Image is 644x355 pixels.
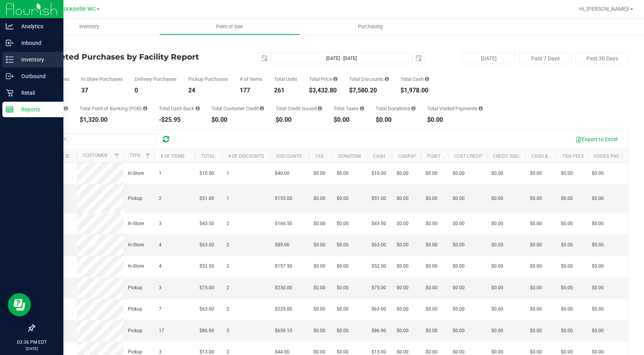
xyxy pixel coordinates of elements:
[159,106,200,111] div: Total Cash Back
[561,170,573,177] span: $0.00
[519,53,572,64] button: Past 7 Days
[592,284,604,292] span: $0.00
[376,117,416,123] div: $0.00
[128,220,144,227] span: In-Store
[349,77,389,82] div: Total Discounts
[425,77,429,82] i: Sum of the successful, non-voided cash payment transactions for all purchases in the date range. ...
[201,154,215,159] a: Total
[313,263,325,270] span: $0.00
[453,284,465,292] span: $0.00
[276,106,322,111] div: Total Credit Issued
[19,19,159,35] a: Inventory
[80,106,147,111] div: Total Point of Banking (POB)
[14,22,60,31] p: Analytics
[34,53,232,61] h4: Completed Purchases by Facility Report
[398,154,416,159] a: CanPay
[561,306,573,313] span: $0.00
[462,53,515,64] button: [DATE]
[491,284,503,292] span: $0.00
[427,117,483,123] div: $0.00
[128,306,142,313] span: Pickup
[427,154,482,159] a: Point of Banking (POB)
[240,87,262,94] div: 177
[426,241,438,249] span: $0.00
[426,195,438,202] span: $0.00
[143,106,147,111] i: Sum of the successful, non-voided point-of-banking payment transactions, both via payment termina...
[371,170,386,177] span: $10.00
[227,220,229,227] span: 2
[426,170,438,177] span: $0.00
[8,293,31,316] iframe: Resource center
[371,263,386,270] span: $52.50
[81,87,123,94] div: 37
[83,153,107,158] a: Customer
[313,241,325,249] span: $0.00
[40,133,156,145] input: Search...
[371,284,386,292] span: $75.00
[275,220,292,227] span: $166.50
[313,327,325,335] span: $0.00
[159,306,162,313] span: 7
[275,195,292,202] span: $153.00
[491,220,503,227] span: $0.00
[159,241,162,249] span: 4
[211,117,264,123] div: $0.00
[576,53,629,64] button: Past 30 Days
[227,263,229,270] span: 2
[561,195,573,202] span: $0.00
[453,170,465,177] span: $0.00
[14,72,60,81] p: Outbound
[159,263,162,270] span: 4
[6,56,14,63] inline-svg: Inventory
[259,53,270,64] span: select
[592,306,604,313] span: $0.00
[211,106,264,111] div: Total Customer Credit
[128,263,144,270] span: In-Store
[337,306,349,313] span: $0.00
[592,195,604,202] span: $0.00
[3,339,60,346] p: 03:36 PM EDT
[276,117,322,123] div: $0.00
[227,284,229,292] span: 2
[337,241,349,249] span: $0.00
[562,154,584,159] a: Txn Fees
[397,170,409,177] span: $0.00
[6,106,14,113] inline-svg: Reports
[188,87,228,94] div: 24
[397,263,409,270] span: $0.00
[14,105,60,114] p: Reports
[313,220,325,227] span: $0.00
[371,220,386,227] span: $43.50
[227,195,229,202] span: 1
[227,327,229,335] span: 3
[397,284,409,292] span: $0.00
[530,241,542,249] span: $0.00
[274,87,297,94] div: 261
[199,241,214,249] span: $63.00
[275,327,292,335] span: $659.10
[276,154,302,159] a: Discounts
[260,106,264,111] i: Sum of the successful, non-voided payments using account credit for all purchases in the date range.
[300,19,441,35] a: Purchasing
[313,284,325,292] span: $0.00
[397,220,409,227] span: $0.00
[493,154,525,159] a: Credit Issued
[426,306,438,313] span: $0.00
[274,77,297,82] div: Total Units
[275,170,290,177] span: $40.00
[373,154,385,159] a: Cash
[561,220,573,227] span: $0.00
[159,284,162,292] span: 3
[128,284,142,292] span: Pickup
[426,263,438,270] span: $0.00
[371,306,386,313] span: $63.00
[491,170,503,177] span: $0.00
[199,306,214,313] span: $63.00
[411,106,416,111] i: Sum of all round-up-to-next-dollar total price adjustments for all purchases in the date range.
[275,241,290,249] span: $89.00
[592,327,604,335] span: $0.00
[159,19,300,35] a: Point of Sale
[135,87,177,94] div: 0
[80,117,147,123] div: $1,320.00
[69,23,109,30] span: Inventory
